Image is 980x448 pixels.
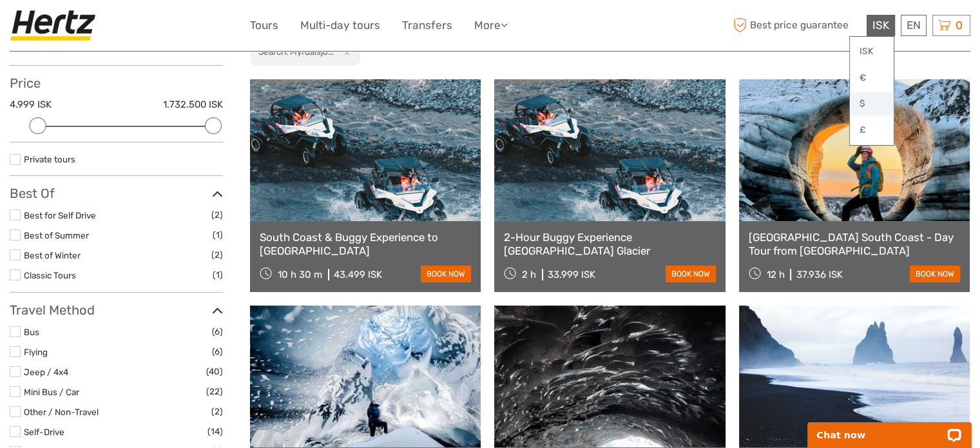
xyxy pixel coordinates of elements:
span: (40) [206,364,223,379]
a: Best of Summer [24,230,89,240]
a: Transfers [402,16,452,35]
a: Multi-day tours [300,16,380,35]
button: x [336,45,353,59]
a: book now [910,266,960,282]
label: 4.999 ISK [10,98,52,112]
span: 10 h 30 m [278,269,322,280]
div: 37.936 ISK [796,269,842,280]
div: 33.999 ISK [548,269,595,280]
a: book now [421,266,471,282]
h3: Price [10,75,223,91]
a: Self-Drive [24,427,64,437]
span: ISK [872,19,889,32]
a: 2-Hour Buggy Experience [GEOGRAPHIC_DATA] Glacier [504,231,715,257]
span: (22) [206,384,223,399]
span: (1) [213,268,223,282]
h3: Travel Method [10,302,223,318]
a: More [474,16,508,35]
a: Best of Winter [24,250,81,260]
iframe: LiveChat chat widget [799,407,980,448]
span: (2) [211,404,223,419]
div: 43.499 ISK [334,269,382,280]
a: Private tours [24,154,75,164]
a: Classic Tours [24,270,76,280]
a: $ [850,92,894,115]
a: Best for Self Drive [24,210,96,220]
a: Jeep / 4x4 [24,367,68,377]
span: 0 [954,19,965,32]
span: (2) [211,208,223,222]
span: (14) [207,424,223,439]
a: £ [850,119,894,142]
a: € [850,66,894,90]
span: Best price guarantee [730,15,863,36]
img: Hertz [10,10,101,41]
span: (2) [211,248,223,262]
a: Bus [24,327,39,337]
a: Other / Non-Travel [24,407,99,417]
span: 12 h [766,269,784,280]
a: ISK [850,40,894,63]
a: book now [666,266,716,282]
a: [GEOGRAPHIC_DATA] South Coast - Day Tour from [GEOGRAPHIC_DATA] [749,231,960,257]
span: (1) [213,228,223,242]
span: 2 h [522,269,536,280]
a: South Coast & Buggy Experience to [GEOGRAPHIC_DATA] [260,231,471,257]
label: 1.732.500 ISK [163,98,223,112]
div: EN [901,15,927,36]
span: (6) [212,324,223,339]
a: Mini Bus / Car [24,387,79,397]
h2: Search: Myrdalsjo... [258,46,334,57]
a: Tours [250,16,278,35]
a: Flying [24,347,48,357]
span: (6) [212,344,223,359]
h3: Best Of [10,186,223,201]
